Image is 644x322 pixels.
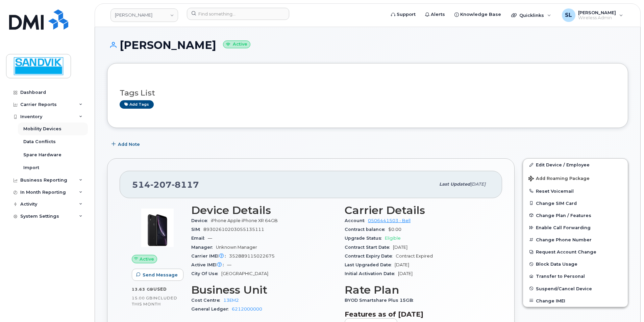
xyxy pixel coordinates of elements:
button: Send Message [132,269,183,281]
span: Cost Centre [191,298,223,303]
span: $0.00 [388,227,401,232]
span: Add Note [118,141,140,147]
span: [DATE] [393,245,407,250]
button: Change SIM Card [523,197,628,209]
span: BYOD Smartshare Plus 15GB [345,298,417,303]
span: 8117 [172,180,199,190]
span: included this month [132,295,177,306]
span: [DATE] [398,271,413,276]
span: [DATE] [395,262,409,267]
a: 0506441503 - Bell [368,218,411,223]
button: Suspend/Cancel Device [523,283,628,295]
span: Change Plan / Features [536,213,591,218]
span: Active IMEI [191,262,227,267]
button: Add Note [107,138,146,150]
span: Account [345,218,368,223]
span: 207 [150,180,172,190]
button: Change IMEI [523,295,628,307]
span: Initial Activation Date [345,271,398,276]
button: Change Plan / Features [523,209,628,221]
span: Device [191,218,211,223]
span: [GEOGRAPHIC_DATA] [221,271,268,276]
h3: Business Unit [191,284,337,296]
h3: Tags List [120,89,616,97]
span: Contract Start Date [345,245,393,250]
span: Add Roaming Package [528,176,590,182]
small: Active [223,41,250,48]
h3: Carrier Details [345,204,490,216]
button: Change Phone Number [523,234,628,246]
span: Unknown Manager [216,245,257,250]
span: 13.63 GB [132,287,153,292]
h3: Device Details [191,204,337,216]
span: Active [140,256,154,262]
button: Add Roaming Package [523,171,628,185]
h3: Features as of [DATE] [345,310,490,318]
button: Block Data Usage [523,258,628,270]
span: used [153,287,167,292]
span: Manager [191,245,216,250]
span: iPhone Apple iPhone XR 64GB [211,218,278,223]
span: Contract Expired [396,253,433,259]
a: Edit Device / Employee [523,159,628,171]
span: Contract Expiry Date [345,253,396,259]
h1: [PERSON_NAME] [107,39,628,51]
span: Email [191,236,208,241]
a: Add tags [120,100,154,109]
button: Request Account Change [523,246,628,258]
img: image20231002-3703462-1qb80zy.jpeg [137,208,178,248]
span: 15.00 GB [132,296,153,300]
span: General Ledger [191,306,232,312]
a: 13EM2 [223,298,239,303]
span: Carrier IMEI [191,253,229,259]
span: Send Message [143,272,178,278]
span: Contract balance [345,227,388,232]
button: Enable Call Forwarding [523,221,628,234]
span: — [227,262,231,267]
span: Last Upgraded Date [345,262,395,267]
span: Upgrade Status [345,236,385,241]
button: Transfer to Personal [523,270,628,282]
span: 352889115022675 [229,253,275,259]
button: Reset Voicemail [523,185,628,197]
span: [DATE] [470,182,486,187]
span: SIM [191,227,203,232]
h3: Rate Plan [345,284,490,296]
span: City Of Use [191,271,221,276]
span: Eligible [385,236,401,241]
span: Enable Call Forwarding [536,225,591,230]
span: 89302610203055135111 [203,227,264,232]
a: 6212000000 [232,306,262,312]
span: Suspend/Cancel Device [536,286,592,291]
span: 514 [132,180,199,190]
span: — [208,236,212,241]
span: Last updated [439,182,470,187]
